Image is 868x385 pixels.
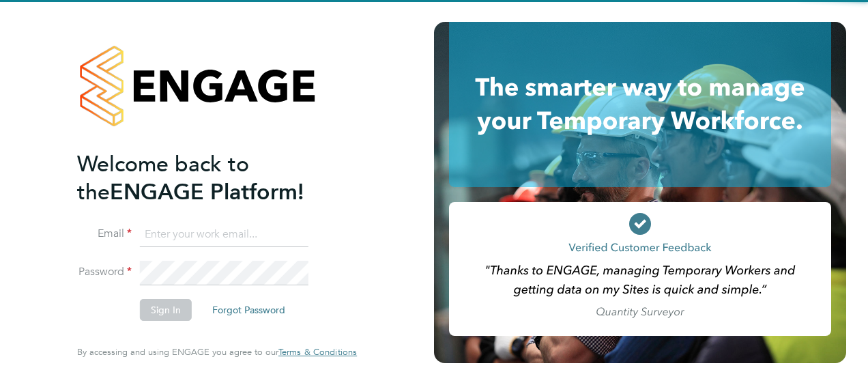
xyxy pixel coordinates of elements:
span: Terms & Conditions [278,346,357,358]
span: By accessing and using ENGAGE you agree to our [77,346,357,358]
a: Terms & Conditions [278,347,357,358]
label: Password [77,265,132,279]
h2: ENGAGE Platform! [77,150,343,206]
label: Email [77,227,132,241]
button: Forgot Password [201,299,296,321]
input: Enter your work email... [140,223,308,247]
span: Welcome back to the [77,151,249,205]
button: Sign In [140,299,192,321]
